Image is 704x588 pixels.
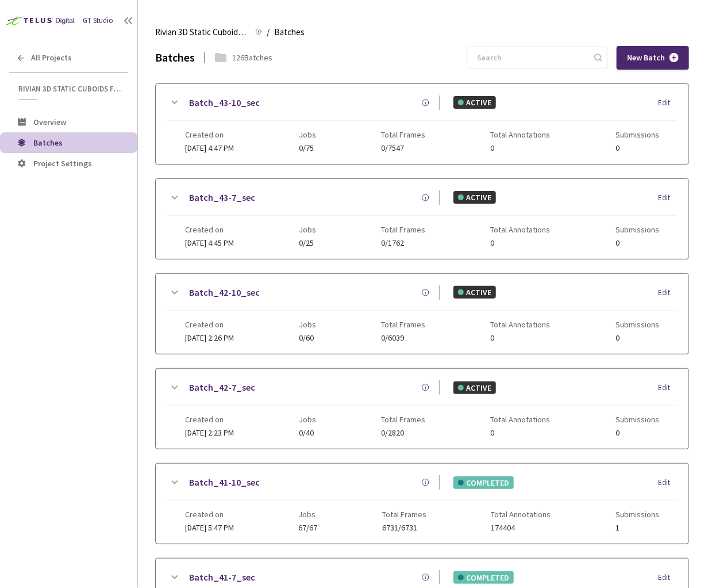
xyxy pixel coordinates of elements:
span: Created on [185,510,234,519]
span: Total Annotations [491,510,551,519]
span: Submissions [615,415,659,424]
span: Created on [185,130,234,139]
span: Batches [33,138,63,148]
span: Submissions [615,510,659,519]
span: [DATE] 5:47 PM [185,522,234,533]
div: ACTIVE [453,96,496,109]
span: 0 [491,429,551,437]
span: New Batch [627,53,665,63]
span: 0/6039 [381,334,425,342]
span: Jobs [299,510,318,519]
a: Batch_42-7_sec [189,380,255,395]
span: 0 [491,144,551,152]
span: Jobs [299,130,316,139]
span: 0 [615,239,659,247]
div: Batch_42-7_secACTIVEEditCreated on[DATE] 2:23 PMJobs0/40Total Frames0/2820Total Annotations0Submi... [156,369,688,449]
a: Batch_42-10_sec [189,285,260,300]
span: [DATE] 4:47 PM [185,143,234,153]
span: [DATE] 2:26 PM [185,333,234,343]
div: Batch_43-7_secACTIVEEditCreated on[DATE] 4:45 PMJobs0/25Total Frames0/1762Total Annotations0Submi... [156,179,688,259]
span: Created on [185,225,234,234]
div: Edit [658,192,677,204]
span: 174404 [491,524,551,532]
div: ACTIVE [453,286,496,299]
a: Batch_43-10_sec [189,96,260,110]
div: Batch_41-10_secCOMPLETEDEditCreated on[DATE] 5:47 PMJobs67/67Total Frames6731/6731Total Annotatio... [156,464,688,544]
span: 67/67 [299,524,318,532]
span: Rivian 3D Static Cuboids fixed[2024-25] [155,25,248,39]
span: 0 [615,144,659,152]
span: [DATE] 2:23 PM [185,427,234,438]
div: Batches [155,48,195,66]
a: Batch_41-10_sec [189,475,260,490]
span: Created on [185,320,234,329]
span: Jobs [299,225,316,234]
span: 0/40 [299,429,316,437]
div: ACTIVE [453,381,496,394]
div: COMPLETED [453,476,514,489]
div: Edit [658,477,677,488]
div: Edit [658,572,677,583]
span: Created on [185,415,234,424]
div: Edit [658,287,677,299]
span: 6731/6731 [382,524,426,532]
a: Batch_43-7_sec [189,190,255,205]
span: 0/1762 [381,239,425,247]
div: 126 Batches [232,51,272,64]
span: 0 [615,334,659,342]
input: Search [470,47,593,68]
div: ACTIVE [453,191,496,204]
span: Total Annotations [491,225,551,234]
div: Edit [658,382,677,394]
span: Total Frames [381,320,425,329]
span: [DATE] 4:45 PM [185,238,234,248]
span: Batches [274,25,305,39]
span: 0/75 [299,144,316,152]
div: Batch_42-10_secACTIVEEditCreated on[DATE] 2:26 PMJobs0/60Total Frames0/6039Total Annotations0Subm... [156,274,688,354]
div: Edit [658,97,677,109]
span: Project Settings [33,158,92,169]
span: Total Frames [382,510,426,519]
span: All Projects [31,53,72,63]
span: 0 [491,239,551,247]
span: Submissions [615,225,659,234]
span: 0 [491,334,551,342]
span: 1 [615,524,659,532]
span: 0/2820 [381,429,425,437]
span: Total Frames [381,415,425,424]
span: 0 [615,429,659,437]
a: Batch_41-7_sec [189,570,255,585]
div: COMPLETED [453,571,514,584]
span: Overview [33,117,66,127]
li: / [267,25,270,39]
span: Total Annotations [491,130,551,139]
span: Submissions [615,320,659,329]
span: Rivian 3D Static Cuboids fixed[2024-25] [18,84,121,94]
span: Total Frames [381,130,425,139]
span: 0/7547 [381,144,425,152]
span: Total Annotations [491,320,551,329]
div: GT Studio [83,15,113,26]
span: 0/60 [299,334,316,342]
span: Submissions [615,130,659,139]
span: 0/25 [299,239,316,247]
span: Total Frames [381,225,425,234]
span: Jobs [299,415,316,424]
span: Jobs [299,320,316,329]
span: Total Annotations [491,415,551,424]
div: Batch_43-10_secACTIVEEditCreated on[DATE] 4:47 PMJobs0/75Total Frames0/7547Total Annotations0Subm... [156,84,688,164]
